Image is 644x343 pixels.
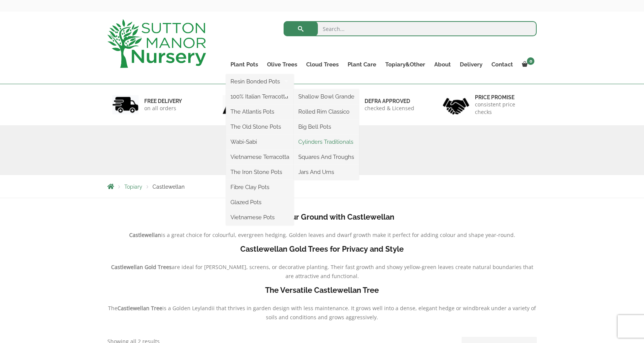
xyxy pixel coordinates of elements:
[226,76,294,87] a: Resin Bonded Pots
[226,59,262,70] a: Plant Pots
[381,59,430,70] a: Topiary&Other
[107,19,206,68] img: logo
[124,184,142,190] a: Topiary
[226,212,294,223] a: Vietnamese Pots
[265,286,379,295] b: The Versatile Castlewellan Tree
[112,95,139,114] img: 1.jpg
[240,245,404,254] b: Castlewellan Gold Trees for Privacy and Style
[129,231,161,238] b: Castlewellan
[294,91,359,102] a: Shallow Bowl Grande
[455,59,487,70] a: Delivery
[223,95,249,114] img: 2.jpg
[365,98,414,105] h6: Defra approved
[108,305,118,312] span: The
[443,93,469,116] img: 4.jpg
[226,181,294,193] a: Fibre Clay Pots
[430,59,455,70] a: About
[294,151,359,163] a: Squares And Troughs
[302,59,343,70] a: Cloud Trees
[517,59,537,70] a: 0
[262,59,302,70] a: Olive Trees
[172,263,533,280] span: are ideal for [PERSON_NAME], screens, or decorative planting. Their fast growth and showy yellow-...
[226,197,294,208] a: Glazed Pots
[343,59,381,70] a: Plant Care
[487,59,517,70] a: Contact
[294,121,359,132] a: Big Bell Pots
[111,263,172,271] b: Castlewellan Gold Trees
[161,231,515,238] span: is a great choice for colourful, evergreen hedging. Golden leaves and dwarf growth make it perfec...
[250,212,394,221] b: Light Up Your Ground with Castlewellan
[226,106,294,117] a: The Atlantis Pots
[107,143,537,157] h1: Castlewellan
[294,106,359,117] a: Rolled Rim Classico
[226,151,294,163] a: Vietnamese Terracotta
[294,136,359,148] a: Cylinders Traditionals
[226,166,294,178] a: The Iron Stone Pots
[475,94,532,101] h6: Price promise
[226,136,294,148] a: Wabi-Sabi
[107,183,537,189] nav: Breadcrumbs
[527,57,534,65] span: 0
[162,305,536,321] span: is a Golden Leylandii that thrives in garden design with less maintenance. It grows well into a d...
[226,121,294,132] a: The Old Stone Pots
[294,166,359,178] a: Jars And Urns
[144,98,182,105] h6: FREE DELIVERY
[153,184,185,190] span: Castlewellan
[118,305,162,312] b: Castlewellan Tree
[475,101,532,116] p: consistent price checks
[284,21,537,36] input: Search...
[226,91,294,102] a: 100% Italian Terracotta
[144,105,182,112] p: on all orders
[365,105,414,112] p: checked & Licensed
